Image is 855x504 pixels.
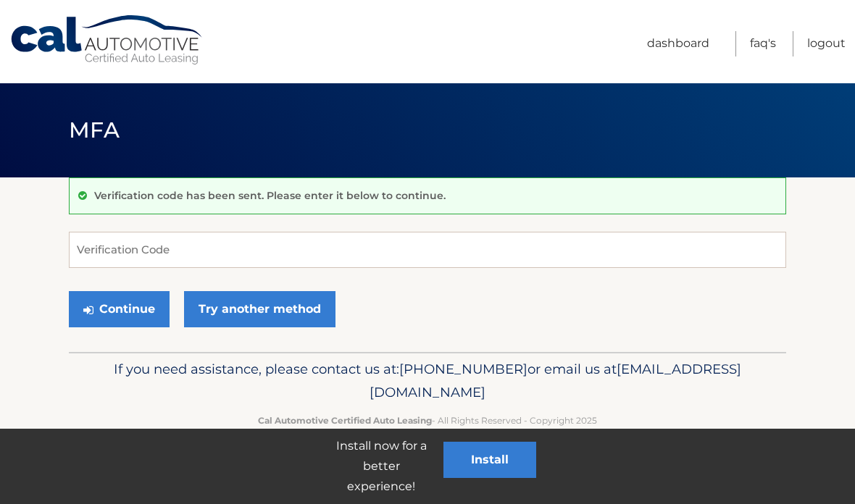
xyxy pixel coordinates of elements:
a: Dashboard [647,31,709,56]
span: [EMAIL_ADDRESS][DOMAIN_NAME] [370,361,741,400]
span: [PHONE_NUMBER] [399,361,527,377]
p: - All Rights Reserved - Copyright 2025 [78,413,777,428]
button: Install [443,442,536,478]
input: Verification Code [69,232,786,268]
a: Try another method [184,291,335,327]
p: Verification code has been sent. Please enter it below to continue. [94,189,446,202]
a: FAQ's [750,31,776,56]
a: Logout [807,31,846,56]
span: MFA [69,117,120,143]
button: Continue [69,291,170,327]
a: Cal Automotive [9,14,205,66]
p: If you need assistance, please contact us at: or email us at [78,358,777,404]
p: Install now for a better experience! [319,436,443,497]
strong: Cal Automotive Certified Auto Leasing [258,415,432,426]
